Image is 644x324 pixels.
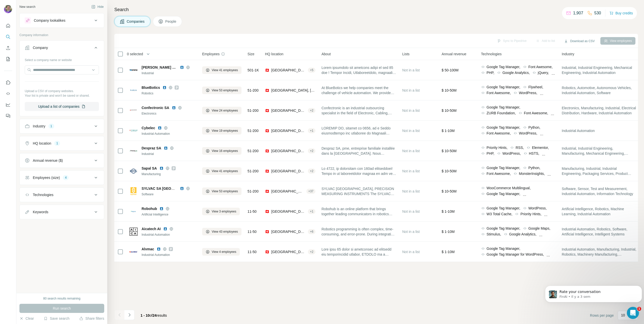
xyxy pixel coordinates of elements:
[265,189,269,194] span: 🇨🇭
[487,165,520,170] span: Google Tag Manager,
[402,51,410,57] span: Lists
[129,86,138,94] img: Logo of BlueBotics
[519,90,537,95] span: WordPress,
[271,148,306,153] span: [GEOGRAPHIC_DATA], [GEOGRAPHIC_DATA]
[33,45,48,50] div: Company
[44,316,69,321] button: Save search
[487,111,516,116] span: ZURB Foundation,
[129,66,138,74] img: Logo of Moreno Placements SA
[172,106,176,110] img: LinkedIn logo
[20,14,104,26] button: Company lookalikes
[637,307,641,311] span: 1
[212,88,238,93] span: View 53 employees
[202,66,241,74] button: View 41 employees
[402,209,420,213] span: Not in a list
[180,186,184,191] img: LinkedIn logo
[158,126,162,130] img: LinkedIn logo
[248,88,259,93] span: 51-200
[19,316,34,321] button: Clear
[442,230,454,234] span: $ 1-10M
[142,226,161,231] span: Aicatech AI
[590,313,614,318] span: Rows per page
[321,206,396,217] span: Robohub is an online platform that brings together leading communicators in robotics research, st...
[516,145,524,150] span: RSS,
[271,229,306,234] span: [GEOGRAPHIC_DATA], [GEOGRAPHIC_DATA]
[142,65,177,70] span: [PERSON_NAME] Placements SA
[202,127,241,134] button: View 19 employees
[271,169,306,174] span: [GEOGRAPHIC_DATA], [GEOGRAPHIC_DATA]
[159,207,164,211] img: LinkedIn logo
[621,313,625,318] p: 10
[127,51,143,57] span: 0 selected
[528,125,540,130] span: Python,
[627,307,639,319] iframe: Intercom live chat
[321,166,396,176] span: Lo 4722, ip dolorsitam con 160ad elitseddoei! Tempo in ut laboreetdolor magnaa en adm veni quisno...
[129,228,138,236] img: Logo of Aicatech AI
[562,65,636,75] span: Industrial, Industrial Engineering, Mechanical Engineering, Industrial Automation
[321,227,396,237] span: Robotics programming is often complex, time-consuming, and error-prone. During integration, progr...
[88,3,107,11] button: Hide
[4,32,12,41] button: Search
[212,169,238,173] span: View 41 employees
[20,137,104,149] button: HQ location1
[25,56,99,62] div: Select a company name or website
[4,55,12,64] button: My lists
[248,229,257,234] span: 11-50
[562,146,636,156] span: Industrial, Industrial Engineering, Manufacturing, Mechanical Engineering, Industrial Automation
[562,85,636,95] span: Robotics, Automotive, Autonomous Vehicles, Industrial Automation, Software
[142,247,154,252] span: Alvmac
[142,186,200,191] span: SYLVAC SA [GEOGRAPHIC_DATA]
[538,70,549,75] span: jQuery,
[562,206,636,217] span: Artificial Intelligence, Robotics, Machine Learning, Industrial Automation
[562,227,636,237] span: Industrial Automation, Robotics, Software, Artificial Intelligence, Intelligent Systems
[308,169,315,173] div: + 2
[248,128,259,133] span: 51-200
[33,141,51,146] div: HQ location
[487,246,520,251] span: Google Tag Manager,
[129,127,138,135] img: Logo of Cybelec
[4,21,12,30] button: Quick start
[129,167,138,175] img: Logo of Sapal SA
[321,247,396,257] span: Lore ipsu 65 dolor si ametconsec ad elitsedd eiu temporincidid utlabor, ETDOLO ma a enimad mi ven...
[129,187,138,195] img: Logo of SYLVAC SA Switzerland
[248,189,259,194] span: 51-200
[202,208,240,215] button: View 3 employees
[33,175,60,180] div: Employees (size)
[212,189,238,194] span: View 53 employees
[129,207,138,215] img: Logo of Robohub
[33,192,53,197] div: Technologies
[487,185,531,191] span: WooCommerce Multilingual,
[142,111,196,116] div: Electronics
[487,206,520,211] span: Google Tag Manager,
[528,85,543,90] span: Flywheel,
[248,209,257,214] span: 11-50
[248,169,259,174] span: 51-200
[248,249,257,254] span: 11-50
[442,129,454,133] span: $ 1-10M
[165,19,177,24] span: People
[129,147,138,155] img: Logo of Despraz SA
[308,250,315,254] div: + 2
[524,111,548,116] span: Font Awesome,
[202,187,241,195] button: View 53 employees
[402,189,420,193] span: Not in a list
[271,189,304,194] span: [GEOGRAPHIC_DATA], [GEOGRAPHIC_DATA]
[212,149,238,153] span: View 16 employees
[306,189,315,194] div: + 37
[142,166,157,171] span: Sapal SA
[141,313,150,317] span: 1 - 10
[321,51,331,57] span: About
[142,206,157,211] span: Robohub
[308,229,315,234] div: + 6
[487,125,520,130] span: Google Tag Manager,
[487,90,511,95] span: Font Awesome,
[265,88,269,93] span: 🇨🇭
[321,126,396,136] span: LOREMIP DO, sitamet co 0656, ad e Seddo eiusmodtempo inc utlaboree do Magnaali Enimadmin Veniamqu...
[519,171,545,176] span: MonsterInsights,
[142,71,196,75] div: Industrial
[321,186,396,196] span: SYLVAC [GEOGRAPHIC_DATA], PRECISION MEASURING INSTRUMENTS The SYLVAC brand is built on leading ed...
[487,145,507,150] span: Priority Hints,
[271,209,306,214] span: [GEOGRAPHIC_DATA], [GEOGRAPHIC_DATA]
[33,158,63,163] div: Annual revenue ($)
